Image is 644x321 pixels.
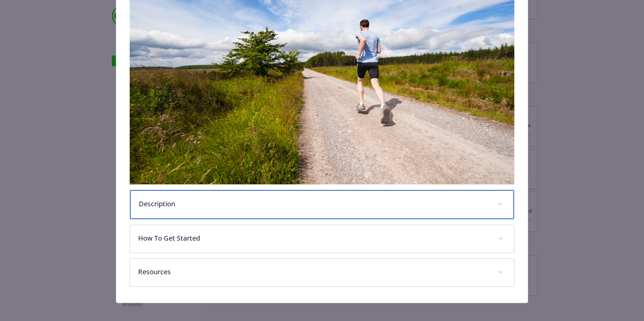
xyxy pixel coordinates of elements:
p: How To Get Started [138,233,490,243]
div: Resources [130,259,514,286]
div: Description [130,190,514,219]
p: Resources [138,267,490,277]
div: How To Get Started [130,225,514,253]
p: Description [139,199,489,209]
